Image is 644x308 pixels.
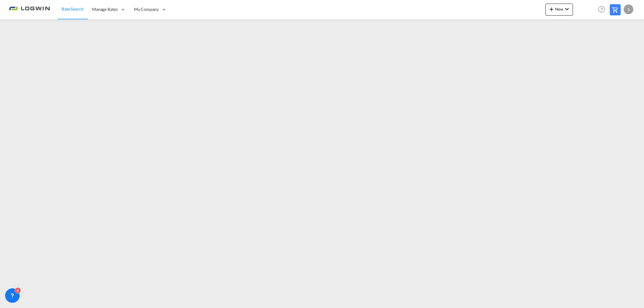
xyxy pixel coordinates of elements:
[134,6,159,12] span: My Company
[92,6,118,12] span: Manage Rates
[624,5,633,14] div: S
[548,7,571,11] span: New
[546,4,573,16] button: icon-plus 400-fgNewicon-chevron-down
[62,6,84,11] span: Rate Search
[563,5,571,13] md-icon: icon-chevron-down
[597,4,610,15] div: Help
[548,5,555,13] md-icon: icon-plus 400-fg
[597,4,607,14] span: Help
[9,3,50,16] img: 2761ae10d95411efa20a1f5e0282d2d7.png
